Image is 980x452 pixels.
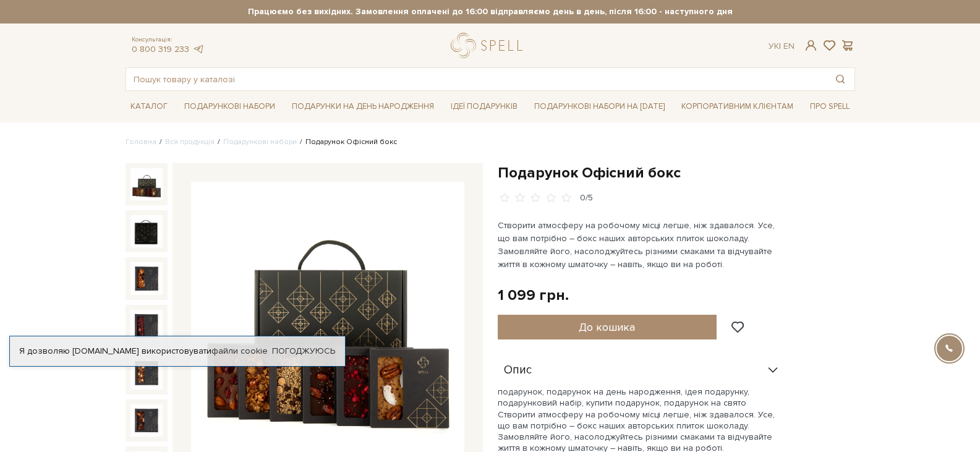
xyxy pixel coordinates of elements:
a: Головна [126,137,156,147]
div: Я дозволяю [DOMAIN_NAME] використовувати [10,346,345,357]
a: Подарункові набори на [DATE] [529,96,670,117]
div: 0/5 [580,192,593,204]
div: 1 099 грн. [498,286,569,305]
a: logo [451,33,528,58]
a: Подарункові набори [223,137,297,147]
a: Подарунки на День народження [287,97,439,116]
img: Подарунок Офісний бокс [130,404,163,437]
a: Погоджуюсь [272,346,335,357]
a: Корпоративним клієнтам [676,96,798,117]
span: Опис [504,365,532,376]
a: Ідеї подарунків [446,97,522,116]
a: файли cookie [211,346,268,356]
a: Про Spell [805,97,854,116]
img: Подарунок Офісний бокс [130,262,163,294]
span: | [779,41,781,51]
img: Подарунок Офісний бокс [130,310,163,342]
a: Подарункові набори [179,97,280,116]
a: En [783,41,795,51]
img: Подарунок Офісний бокс [130,168,163,200]
h1: Подарунок Офісний бокс [498,163,855,182]
span: До кошика [579,320,635,334]
a: 0 800 319 233 [132,44,189,54]
strong: Працюємо без вихідних. Замовлення оплачені до 16:00 відправляємо день в день, після 16:00 - насту... [126,6,855,17]
li: Подарунок Офісний бокс [297,137,397,148]
img: Подарунок Офісний бокс [130,215,163,247]
a: Вся продукція [165,137,215,147]
a: telegram [192,44,205,54]
div: Ук [769,41,795,52]
p: Створити атмосферу на робочому місці легше, ніж здавалося. Усе, що вам потрібно – бокс наших авто... [498,219,788,271]
button: Пошук товару у каталозі [826,68,854,90]
span: Консультація: [132,36,205,44]
a: Каталог [126,97,173,116]
img: Подарунок Офісний бокс [130,357,163,389]
button: До кошика [498,315,717,339]
input: Пошук товару у каталозі [126,68,826,90]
